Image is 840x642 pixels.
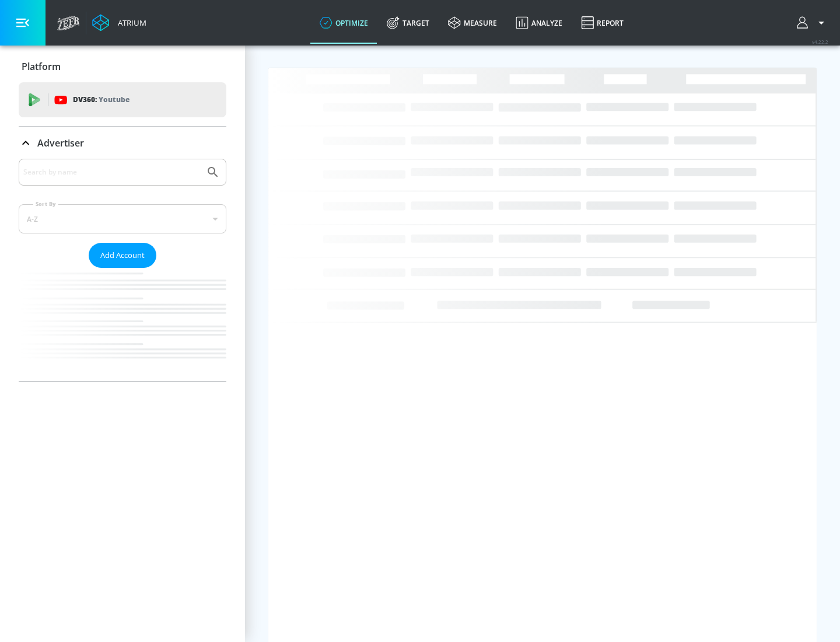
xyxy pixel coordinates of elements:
[37,137,84,149] p: Advertiser
[100,249,145,262] span: Add Account
[19,127,226,159] div: Advertiser
[99,93,129,106] p: Youtube
[19,159,226,381] div: Advertiser
[19,204,226,233] div: A-Z
[23,165,200,180] input: Search by name
[572,2,633,44] a: Report
[377,2,439,44] a: Target
[19,50,226,83] div: Platform
[812,39,828,45] span: v 4.22.2
[113,18,146,28] div: Atrium
[439,2,506,44] a: measure
[19,82,226,117] div: DV360: Youtube
[22,60,61,73] p: Platform
[506,2,572,44] a: Analyze
[92,14,146,32] a: Atrium
[19,268,226,381] nav: list of Advertiser
[73,93,129,106] p: DV360:
[310,2,377,44] a: optimize
[33,200,58,208] label: Sort By
[89,243,156,268] button: Add Account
